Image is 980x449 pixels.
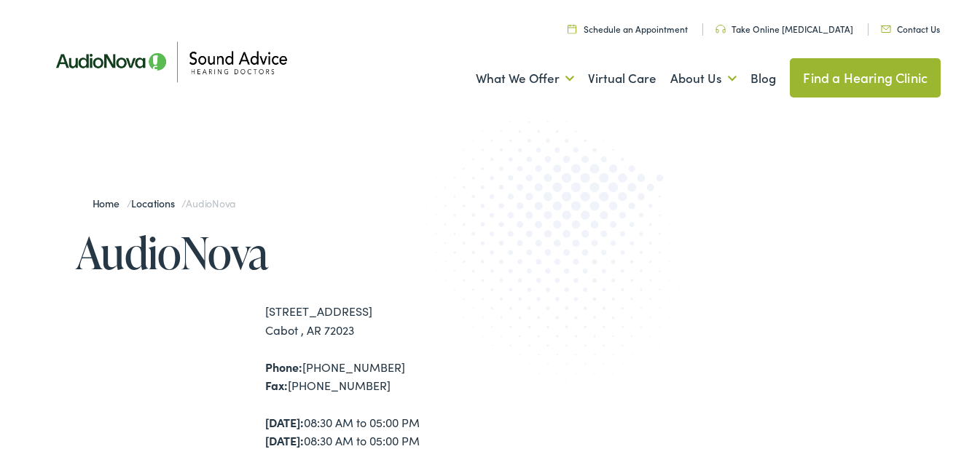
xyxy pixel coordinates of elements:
[131,196,181,210] a: Locations
[568,23,688,35] a: Schedule an Appointment
[265,358,490,395] div: [PHONE_NUMBER] [PHONE_NUMBER]
[476,52,574,106] a: What We Offer
[588,52,656,106] a: Virtual Care
[265,432,304,448] strong: [DATE]:
[186,196,235,210] span: AudioNova
[265,302,490,339] div: [STREET_ADDRESS] Cabot , AR 72023
[881,23,940,35] a: Contact Us
[568,24,576,33] img: Calendar icon in a unique green color, symbolizing scheduling or date-related features.
[76,229,490,277] h1: AudioNova
[716,25,726,33] img: Headphone icon in a unique green color, suggesting audio-related services or features.
[881,25,891,33] img: Icon representing mail communication in a unique green color, indicative of contact or communicat...
[93,196,127,210] a: Home
[265,414,304,430] strong: [DATE]:
[716,23,853,35] a: Take Online [MEDICAL_DATA]
[670,52,737,106] a: About Us
[790,58,941,98] a: Find a Hearing Clinic
[265,377,288,393] strong: Fax:
[265,359,302,375] strong: Phone:
[93,196,236,210] span: / /
[750,52,776,106] a: Blog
